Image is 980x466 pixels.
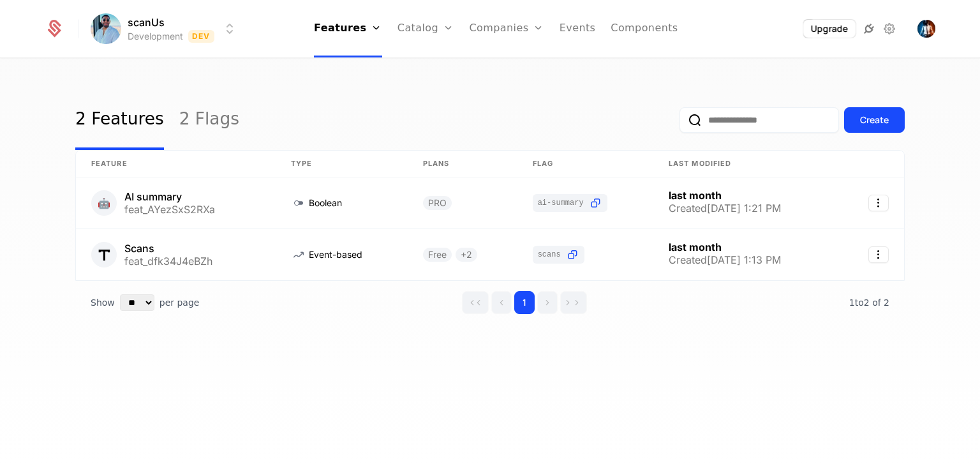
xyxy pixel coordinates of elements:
[560,291,587,314] button: Go to last page
[276,151,408,177] th: Type
[849,297,889,308] span: 2
[128,15,165,30] span: scanUs
[491,291,512,314] button: Go to previous page
[76,151,276,177] th: Feature
[882,21,897,36] a: Settings
[91,13,121,44] img: scanUs
[861,21,877,36] a: Integrations
[128,30,183,43] div: Development
[94,15,237,43] button: Select environment
[160,296,200,309] span: per page
[844,107,905,133] button: Create
[462,291,489,314] button: Go to first page
[514,291,535,314] button: Go to page 1
[91,296,115,309] span: Show
[75,90,164,150] a: 2 Features
[188,30,214,43] span: Dev
[120,294,154,311] select: Select page size
[860,114,889,126] div: Create
[537,291,558,314] button: Go to next page
[849,297,884,308] span: 1 to 2 of
[917,20,935,38] button: Open user button
[75,281,905,324] div: Table pagination
[868,246,889,263] button: Select action
[408,151,517,177] th: Plans
[653,151,838,177] th: Last Modified
[462,291,587,314] div: Page navigation
[517,151,653,177] th: Flag
[803,20,856,38] button: Upgrade
[179,90,239,150] a: 2 Flags
[868,195,889,211] button: Select action
[917,20,935,38] img: TECHNO WIZARD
